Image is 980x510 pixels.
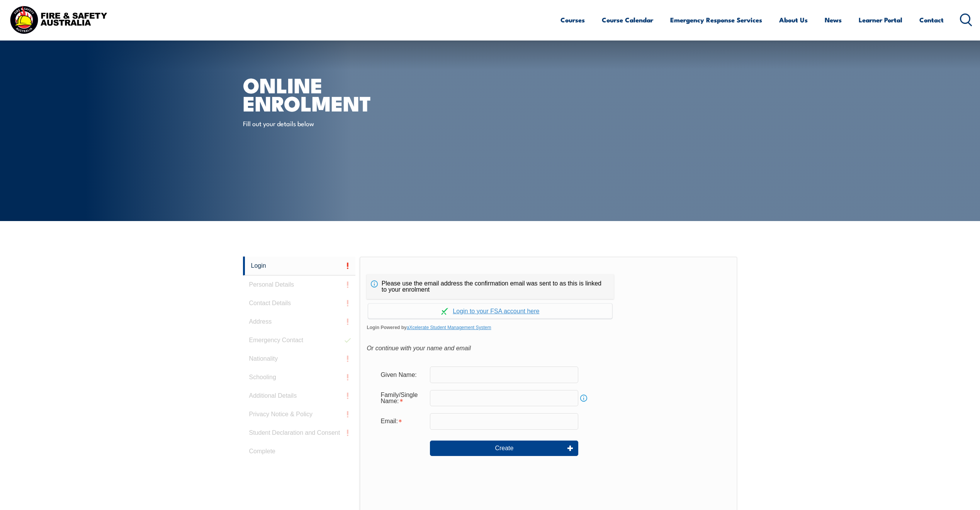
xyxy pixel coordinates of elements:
a: Learner Portal [859,10,902,30]
a: Login [243,257,356,275]
p: Fill out your details below [243,119,384,128]
a: Courses [560,10,585,30]
a: aXcelerate Student Management System [407,325,491,330]
a: About Us [779,10,808,30]
a: Emergency Response Services [670,10,762,30]
div: Given Name: [374,367,430,382]
a: Course Calendar [602,10,653,30]
a: News [825,10,842,30]
div: Please use the email address the confirmation email was sent to as this is linked to your enrolment [367,274,614,299]
div: Or continue with your name and email [367,343,730,354]
span: Login Powered by [367,322,730,333]
div: Email is required. [374,414,430,429]
button: Create [430,441,578,456]
a: Info [578,393,589,404]
h1: Online Enrolment [243,76,434,111]
img: Log in withaxcelerate [441,308,448,315]
a: Contact [919,10,944,30]
div: Family/Single Name is required. [374,388,430,409]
